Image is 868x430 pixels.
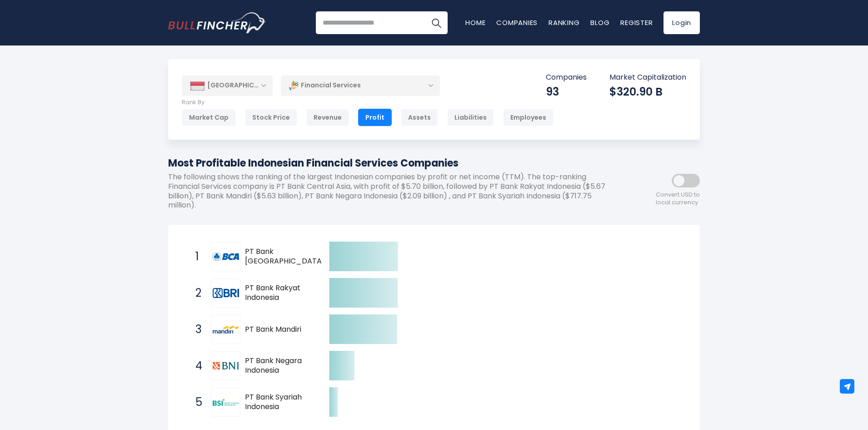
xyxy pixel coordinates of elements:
[609,73,686,82] p: Market Capitalization
[168,12,266,33] a: Go to homepage
[213,399,239,406] img: PT Bank Syariah Indonesia
[168,156,618,171] h1: Most Profitable Indonesian Financial Services Companies
[358,109,392,126] div: Profit
[620,18,653,27] a: Register
[191,358,200,374] span: 4
[609,85,686,99] div: $320.90 B
[168,12,266,33] img: Bullfincher logo
[213,288,239,298] img: PT Bank Rakyat Indonesia
[503,109,554,126] div: Employees
[465,18,485,27] a: Home
[663,11,700,34] a: Login
[306,109,349,126] div: Revenue
[447,109,494,126] div: Liabilities
[168,172,618,210] p: The following shows the ranking of the largest Indonesian companies by profit or net income (TTM)...
[213,253,239,261] img: PT Bank Central Asia
[546,73,587,82] p: Companies
[182,109,236,126] div: Market Cap
[496,18,538,27] a: Companies
[191,249,200,264] span: 1
[245,325,314,334] span: PT Bank Mandiri
[245,247,325,266] span: PT Bank [GEOGRAPHIC_DATA]
[245,393,314,412] span: PT Bank Syariah Indonesia
[281,75,440,96] div: Financial Services
[245,283,314,303] span: PT Bank Rakyat Indonesia
[191,322,200,337] span: 3
[182,76,273,96] div: [GEOGRAPHIC_DATA]
[213,326,239,334] img: PT Bank Mandiri
[213,353,239,379] img: PT Bank Negara Indonesia
[656,191,700,207] span: Convert USD to local currency
[425,11,448,34] button: Search
[590,18,609,27] a: Blog
[546,85,587,99] div: 93
[245,109,297,126] div: Stock Price
[401,109,438,126] div: Assets
[182,99,554,106] p: Rank By
[245,356,314,375] span: PT Bank Negara Indonesia
[191,285,200,301] span: 2
[549,18,579,27] a: Ranking
[191,395,200,410] span: 5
